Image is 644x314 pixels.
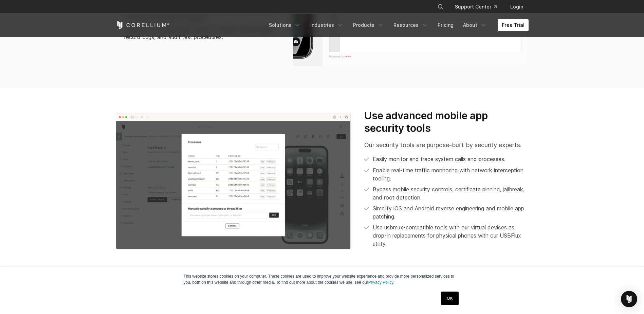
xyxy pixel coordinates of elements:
h3: Use advanced mobile app security tools [364,109,528,135]
button: Search [435,1,447,13]
p: Easily monitor and trace system calls and processes. [373,155,505,163]
a: Login [505,1,529,13]
a: Free Trial [498,19,529,31]
a: Products [349,19,388,31]
a: Privacy Policy. [368,280,394,285]
a: Resources [389,19,432,31]
a: OK [441,292,458,305]
a: Pricing [434,19,458,31]
img: CoreTrace Processes in Corellium's virtual hardware platform [116,113,351,249]
p: Enable real-time traffic monitoring with network interception tooling. [373,166,528,182]
a: Industries [306,19,348,31]
a: Corellium Home [116,21,170,29]
a: Support Center [449,1,502,13]
div: Open Intercom Messenger [621,291,637,307]
p: This website stores cookies on your computer. These cookies are used to improve your website expe... [184,273,461,285]
p: Bypass mobile security controls, certificate pinning, jailbreak, and root detection. [373,185,528,202]
span: Use usbmux-compatible tools with our virtual devices as drop-in replacements for physical phones ... [373,223,528,248]
p: Our security tools are purpose-built by security experts. [364,140,528,150]
div: Navigation Menu [429,1,529,13]
a: Solutions [265,19,305,31]
div: Navigation Menu [265,19,529,31]
a: About [459,19,491,31]
p: Simplify iOS and Android reverse engineering and mobile app patching. [373,204,528,221]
